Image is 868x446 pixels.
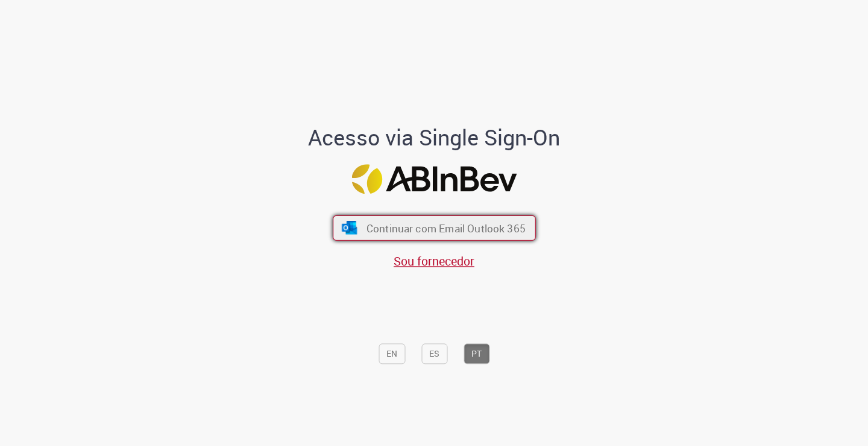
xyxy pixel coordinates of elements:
[366,221,525,235] span: Continuar com Email Outlook 365
[379,343,405,364] button: EN
[464,343,489,364] button: PT
[351,164,517,194] img: Logo ABInBev
[267,126,602,150] h1: Acesso via Single Sign-On
[333,215,536,241] button: ícone Azure/Microsoft 360 Continuar com Email Outlook 365
[421,343,447,364] button: ES
[394,253,474,269] a: Sou fornecedor
[341,221,358,234] img: ícone Azure/Microsoft 360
